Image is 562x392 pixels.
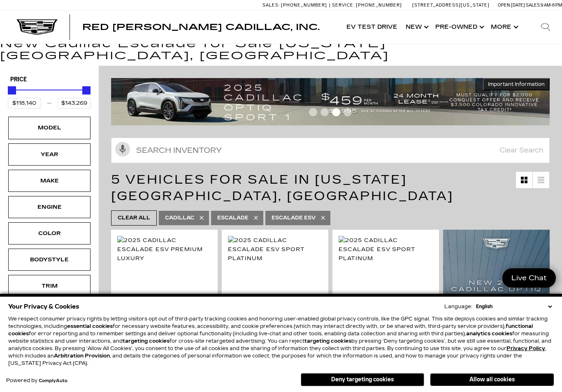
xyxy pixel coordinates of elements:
[82,23,320,31] a: Red [PERSON_NAME] Cadillac, Inc.
[8,315,554,367] p: We respect consumer privacy rights by letting visitors opt out of third-party tracking cookies an...
[344,108,352,116] span: Go to slide 4
[502,268,556,288] a: Live Chat
[115,142,130,157] svg: Click to toggle on voice search
[487,11,521,44] button: More
[506,346,545,351] a: Privacy Policy
[342,11,402,44] a: EV Test Drive
[474,303,554,310] select: Language Select
[10,76,88,83] h5: Price
[301,373,424,386] button: Deny targeting cookies
[262,3,329,7] a: Sales: [PHONE_NUMBER]
[466,331,512,337] strong: analytics cookies
[429,163,548,221] div: Welcome to Red [PERSON_NAME] Cadillac, we are excited to meet you! Please tell us how we can assi...
[8,117,91,139] div: ModelModel
[165,213,194,223] span: Cadillac
[526,2,541,8] span: Sales:
[8,98,41,108] input: Minimum
[8,275,91,297] div: TrimTrim
[228,236,322,263] img: 2025 Cadillac Escalade ESV Sport Platinum
[123,338,170,344] strong: targeting cookies
[29,281,70,291] div: Trim
[262,2,280,8] span: Sales:
[58,98,91,108] input: Maximum
[29,255,70,264] div: Bodystyle
[488,81,545,88] span: Important Information
[54,353,110,359] strong: Arbitration Provision
[329,3,404,7] a: Service: [PHONE_NUMBER]
[412,2,490,8] a: [STREET_ADDRESS][US_STATE]
[111,138,550,163] input: Search Inventory
[541,2,562,8] span: 9 AM-6 PM
[16,19,58,35] img: Cadillac Dark Logo with Cadillac White Text
[332,108,340,116] span: Go to slide 3
[29,229,70,238] div: Color
[39,378,67,383] a: ComplyAuto
[498,2,525,8] span: Open [DATE]
[217,213,248,223] span: Escalade
[507,273,551,283] span: Live Chat
[8,196,91,218] div: EngineEngine
[332,2,355,8] span: Service:
[29,150,70,159] div: Year
[304,338,351,344] strong: targeting cookies
[391,230,533,248] input: Enter your message
[29,203,70,212] div: Engine
[272,213,316,223] span: Escalade ESV
[483,78,550,90] button: Important Information
[8,222,91,244] div: ColorColor
[111,172,453,203] span: 5 Vehicles for Sale in [US_STATE][GEOGRAPHIC_DATA], [GEOGRAPHIC_DATA]
[430,374,554,386] button: Allow all cookies
[29,176,70,185] div: Make
[118,213,150,223] span: Clear All
[444,304,472,309] div: Language:
[281,2,327,8] span: [PHONE_NUMBER]
[8,86,16,95] div: Minimum Price
[431,11,487,44] a: Pre-Owned
[6,378,67,383] div: Powered by
[309,108,317,116] span: Go to slide 1
[356,2,402,8] span: [PHONE_NUMBER]
[67,323,113,329] strong: essential cookies
[320,108,329,116] span: Go to slide 2
[82,86,91,95] div: Maximum Price
[29,123,70,132] div: Model
[8,83,91,108] div: Price
[339,236,433,263] img: 2025 Cadillac Escalade ESV Sport Platinum
[8,170,91,192] div: MakeMake
[8,249,91,271] div: BodystyleBodystyle
[117,236,211,263] img: 2025 Cadillac Escalade ESV Premium Luxury
[82,22,320,32] span: Red [PERSON_NAME] Cadillac, Inc.
[8,301,79,312] span: Your Privacy & Cookies
[402,11,431,44] a: New
[8,143,91,166] div: YearYear
[111,78,550,125] img: 2508-August-FOM-OPTIQ-Lease9
[533,230,548,248] a: Submit
[391,163,421,193] img: Agent profile photo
